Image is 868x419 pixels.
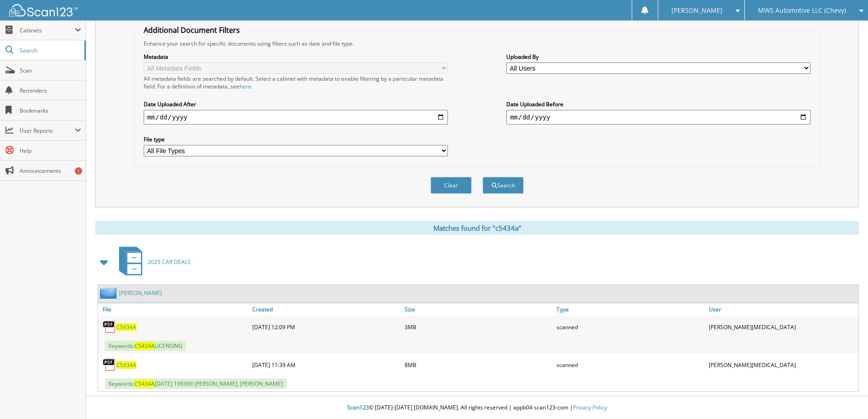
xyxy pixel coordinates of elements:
[86,397,868,419] div: © [DATE]-[DATE] [DOMAIN_NAME]. All rights reserved | appb04-scan123-com |
[135,342,155,350] span: C5434A
[135,380,155,388] span: C5434A
[144,135,448,143] label: File type
[483,177,524,194] button: Search
[554,356,706,374] div: scanned
[9,4,78,16] img: scan123-logo-white.svg
[250,303,402,316] a: Created
[114,244,191,280] a: 2025 CAR DEALS
[144,100,448,108] label: Date Uploaded After
[506,53,811,61] label: Uploaded By
[20,26,75,34] span: Cabinets
[671,8,722,13] span: [PERSON_NAME]
[144,110,448,124] input: start
[119,289,162,297] a: [PERSON_NAME]
[402,318,554,336] div: 3MB
[707,303,858,316] a: User
[103,358,116,372] img: PDF.png
[98,303,250,316] a: File
[95,221,859,235] div: Matches found for "c5434a"
[20,167,81,175] span: Announcements
[250,318,402,336] div: [DATE] 12:09 PM
[239,83,251,90] a: here
[116,323,136,331] a: C5434A
[506,100,811,108] label: Date Uploaded Before
[506,110,811,124] input: end
[758,8,846,13] span: MWS Automotive LLC (Chevy)
[431,177,472,194] button: Clear
[103,320,116,334] img: PDF.png
[554,303,706,316] a: Type
[105,378,286,389] span: Keywords: [DATE] 199399 [PERSON_NAME], [PERSON_NAME]
[573,403,607,411] a: Privacy Policy
[402,356,554,374] div: 8MB
[100,287,119,299] img: folder2.png
[707,318,858,336] div: [PERSON_NAME][MEDICAL_DATA]
[144,75,448,90] div: All metadata fields are searched by default. Select a cabinet with metadata to enable filtering b...
[105,341,186,351] span: Keywords: LICENSING
[20,67,81,74] span: Scan
[250,356,402,374] div: [DATE] 11:39 AM
[20,47,80,54] span: Search
[554,318,706,336] div: scanned
[707,356,858,374] div: [PERSON_NAME][MEDICAL_DATA]
[20,107,81,114] span: Bookmarks
[139,40,816,47] div: Enhance your search for specific documents using filters such as date and file type.
[402,303,554,316] a: Size
[20,87,81,94] span: Reminders
[116,361,136,369] a: C5434A
[347,403,369,411] span: Scan123
[20,147,81,155] span: Help
[139,25,244,35] legend: Additional Document Filters
[144,53,448,61] label: Metadata
[20,127,75,134] span: User Reports
[148,258,191,266] span: 2025 CAR DEALS
[75,167,82,175] div: 1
